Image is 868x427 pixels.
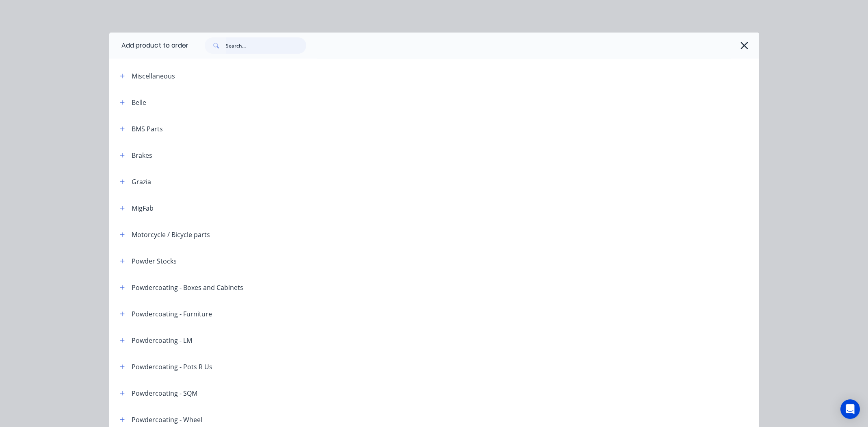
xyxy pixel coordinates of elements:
[132,415,202,425] div: Powdercoating - Wheel
[132,335,192,345] div: Powdercoating - LM
[132,203,154,213] div: MigFab
[132,309,212,319] div: Powdercoating - Furniture
[109,33,188,59] div: Add product to order
[132,256,177,266] div: Powder Stocks
[132,124,163,134] div: BMS Parts
[132,98,146,107] div: Belle
[226,37,306,54] input: Search...
[840,399,860,419] div: Open Intercom Messenger
[132,362,212,372] div: Powdercoating - Pots R Us
[132,283,243,292] div: Powdercoating - Boxes and Cabinets
[132,388,197,398] div: Powdercoating - SQM
[132,230,210,240] div: Motorcycle / Bicycle parts
[132,71,175,81] div: Miscellaneous
[132,150,152,160] div: Brakes
[132,177,151,187] div: Grazia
